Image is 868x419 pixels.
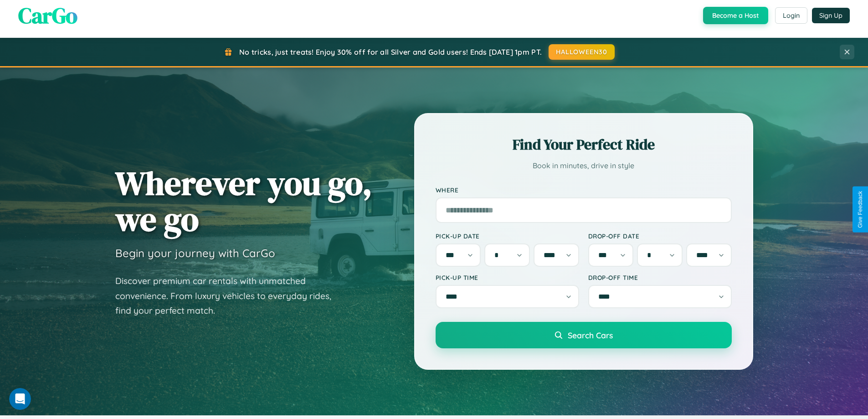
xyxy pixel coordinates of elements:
p: Discover premium car rentals with unmatched convenience. From luxury vehicles to everyday rides, ... [115,274,343,318]
button: Search Cars [436,322,732,348]
h3: Begin your journey with CarGo [115,246,275,260]
button: Become a Host [703,7,768,24]
label: Pick-up Time [436,274,579,281]
label: Pick-up Date [436,232,579,240]
h2: Find Your Perfect Ride [436,134,732,155]
label: Where [436,186,732,194]
button: HALLOWEEN30 [549,44,615,60]
span: Search Cars [568,330,613,340]
span: No tricks, just treats! Enjoy 30% off for all Silver and Gold users! Ends [DATE] 1pm PT. [239,47,542,57]
button: Sign Up [812,8,850,23]
iframe: Intercom live chat [9,388,31,410]
div: Give Feedback [857,191,863,228]
span: CarGo [18,0,77,31]
label: Drop-off Date [588,232,732,240]
label: Drop-off Time [588,274,732,281]
p: Book in minutes, drive in style [436,159,732,172]
button: Login [775,7,807,24]
h1: Wherever you go, we go [115,165,372,237]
